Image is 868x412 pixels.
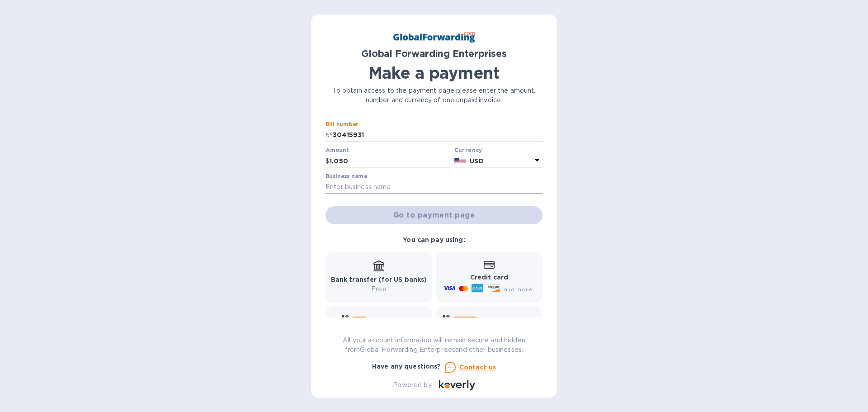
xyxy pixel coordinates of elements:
b: Global Forwarding Enterprises [361,48,507,59]
input: 0.00 [330,154,451,168]
b: USD [470,157,483,165]
b: Bank transfer (for US banks) [331,276,427,283]
p: Free [331,284,427,294]
b: You can pay using: [403,236,465,243]
input: Enter bill number [333,128,542,142]
p: № [325,130,333,140]
label: Amount [325,148,349,153]
span: and more... [504,286,537,293]
label: Bill number [325,122,358,127]
b: Credit card [470,274,508,281]
label: Business name [325,174,367,179]
input: Enter business name [325,180,542,194]
img: USD [454,158,467,164]
b: Currency [454,147,482,153]
p: To obtain access to the payment page please enter the amount, number and currency of one unpaid i... [325,86,542,105]
b: Have any questions? [372,363,441,370]
h1: Make a payment [325,63,542,82]
p: $ [325,156,330,166]
u: Contact us [459,364,496,371]
p: Powered by [393,380,431,390]
p: All your account information will remain secure and hidden from Global Forwarding Enterprises and... [325,336,542,355]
